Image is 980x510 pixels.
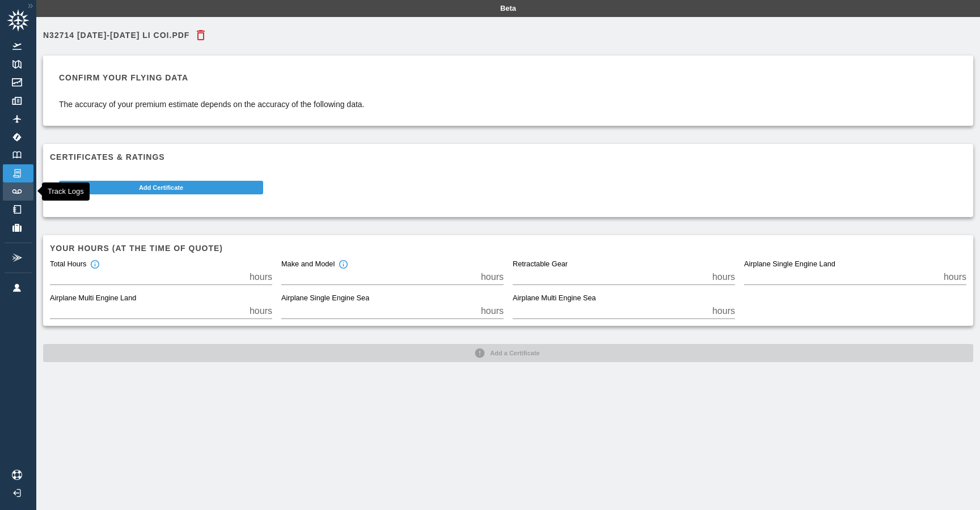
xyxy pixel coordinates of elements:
[90,260,100,270] svg: Total hours in fixed-wing aircraft
[250,304,272,318] p: hours
[481,304,504,318] p: hours
[59,181,263,194] button: Add Certificate
[50,260,100,270] div: Total Hours
[50,242,966,254] h6: Your hours (at the time of quote)
[513,294,596,304] label: Airplane Multi Engine Sea
[50,294,136,304] label: Airplane Multi Engine Land
[59,71,365,84] h6: Confirm your flying data
[281,260,348,270] div: Make and Model
[744,260,835,270] label: Airplane Single Engine Land
[481,270,504,284] p: hours
[944,270,966,284] p: hours
[338,260,348,270] svg: Total hours in the make and model of the insured aircraft
[50,151,966,163] h6: Certificates & Ratings
[712,270,735,284] p: hours
[712,304,735,318] p: hours
[513,260,568,270] label: Retractable Gear
[281,294,369,304] label: Airplane Single Engine Sea
[43,31,189,39] h6: N32714 [DATE]-[DATE] LI COI.pdf
[59,99,365,110] p: The accuracy of your premium estimate depends on the accuracy of the following data.
[250,270,272,284] p: hours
